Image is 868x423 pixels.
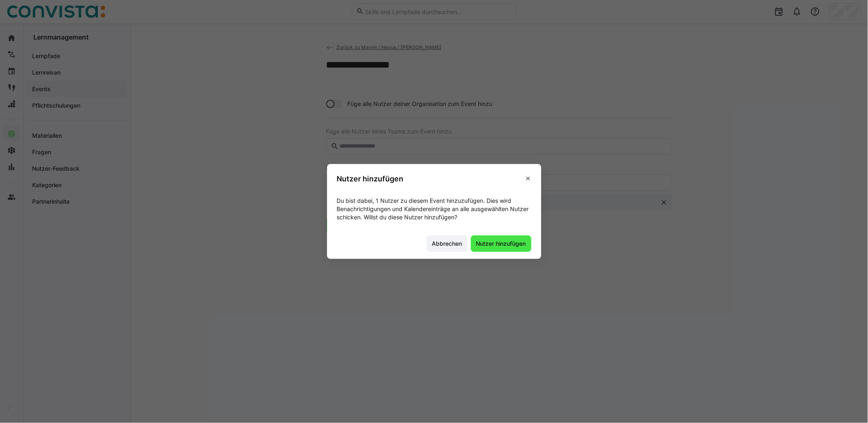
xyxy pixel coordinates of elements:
[337,174,404,183] h3: Nutzer hinzufügen
[337,197,531,221] p: Du bist dabei, 1 Nutzer zu diesem Event hinzuzufügen. Dies wird Benachrichtigungen und Kalenderei...
[427,235,468,252] button: Abbrechen
[471,235,531,252] button: Nutzer hinzufügen
[475,240,527,248] span: Nutzer hinzufügen
[431,240,463,248] span: Abbrechen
